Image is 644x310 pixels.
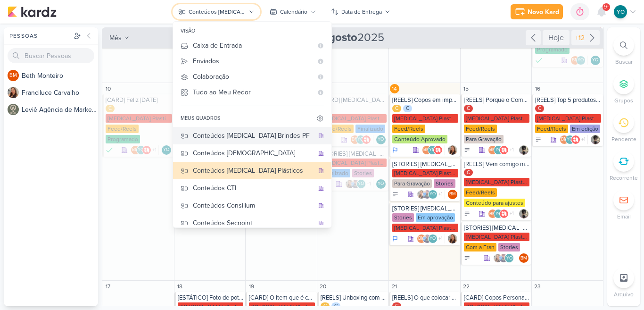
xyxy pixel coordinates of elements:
div: Finalizado [535,56,543,65]
p: YO [429,236,436,241]
p: YO [617,8,625,16]
div: Conteúdos [MEDICAL_DATA] Plásticos [193,166,314,176]
div: Yasmin Oliveira [576,56,586,65]
div: Conteúdos Secpoint [193,218,314,228]
img: Franciluce Carvalho [345,179,355,189]
img: Arthur Branze [519,145,528,155]
div: C [403,105,412,112]
div: Responsável: Beth Monteiro [448,190,457,199]
p: BM [489,148,496,152]
div: Yasmin Oliveira [356,179,366,189]
div: Novo Kard [528,7,559,17]
div: Feed/Reels [321,125,354,133]
div: Yasmin Oliveira [565,135,575,144]
img: Allegra Plásticos e Brindes Personalizados [433,145,443,155]
div: Responsável: Franciluce Carvalho [448,145,457,155]
div: Beth Monteiro [422,145,431,155]
img: Guilherme Savio [422,190,432,199]
div: [CARD] Allegra é presença confirmada no AgitAção [321,96,387,104]
div: [REELS] Copos em impressão 360° [392,96,458,104]
p: Buscar [615,58,633,66]
div: 15 [462,84,471,93]
img: Allegra Plásticos e Brindes Personalizados [362,135,371,144]
p: BM [132,148,139,152]
p: BM [418,236,425,241]
div: Pessoas [8,32,72,40]
div: quadro da organização [318,168,324,174]
p: Email [617,212,631,221]
span: +1 [509,210,514,218]
p: BM [423,148,430,152]
img: Arthur Branze [591,135,600,144]
div: Conteúdos [MEDICAL_DATA] Brindes PF [193,131,314,141]
div: Conteúdo Aprovado [392,135,447,143]
div: Beth Monteiro [488,209,497,218]
p: YO [378,137,384,142]
div: C [464,169,473,176]
div: Feed/Reels [392,125,425,133]
div: +12 [573,33,586,43]
img: Leviê Agência de Marketing Digital [8,104,19,115]
p: BM [561,137,568,142]
div: [CARD] O item que é cara da sua empresa [249,294,315,302]
div: Colaboradores: Beth Monteiro, Yasmin Oliveira, Allegra Plásticos e Brindes Personalizados, Arthur... [488,145,516,155]
img: Franciluce Carvalho [417,190,426,199]
div: Colaboradores: Beth Monteiro, Guilherme Savio, Yasmin Oliveira, Allegra Plásticos e Brindes Perso... [417,234,445,243]
div: quadro da organização [318,151,324,156]
p: BM [352,137,358,142]
span: 2025 [321,30,384,45]
div: Colaboradores: Beth Monteiro, Yasmin Oliveira, Allegra Plásticos e Brindes Personalizados [350,135,373,144]
div: C [535,105,544,112]
div: 10 [103,84,113,93]
div: Beth Monteiro [570,56,580,65]
div: quadro da organização [318,133,324,139]
img: Allegra Plásticos e Brindes Personalizados [499,145,509,155]
button: Colaboração [173,69,331,84]
div: 16 [533,84,542,93]
div: meus quadros [181,115,220,122]
div: Colaboradores: Franciluce Carvalho, Guilherme Savio, Yasmin Oliveira, Allegra Plásticos e Brindes... [417,190,445,199]
div: Beth Monteiro [448,190,457,199]
div: Feed/Reels [106,125,139,133]
p: YO [495,212,502,217]
button: Tudo ao Meu Redor [173,84,331,100]
span: +1 [151,146,157,154]
div: Yasmin Oliveira [428,190,438,199]
div: Responsável: Arthur Branze [519,209,528,218]
div: Colaboradores: Beth Monteiro, Yasmin Oliveira, Allegra Plásticos e Brindes Personalizados [422,145,445,155]
div: A Fazer [464,210,471,217]
div: Beth Monteiro [350,135,360,144]
button: Conteúdos [DEMOGRAPHIC_DATA] [173,144,331,162]
div: [MEDICAL_DATA] Plasticos PJ [392,114,458,123]
div: Yasmin Oliveira [136,145,146,155]
img: Franciluce Carvalho [493,253,503,263]
div: Hoje [543,30,570,45]
p: YO [578,58,584,63]
p: Recorrente [610,174,638,182]
div: quadro da organização [318,203,324,209]
div: Beth Monteiro [560,135,569,144]
div: Colaboradores: Franciluce Carvalho, Guilherme Savio, Yasmin Oliveira, Allegra Plásticos e Brindes... [345,179,373,189]
button: Enviados [173,53,331,69]
div: A Fazer [535,136,542,143]
p: BM [489,212,496,217]
p: YO [429,148,435,152]
div: Responsável: Beth Monteiro [519,253,528,263]
button: Caixa de Entrada [173,38,331,53]
div: Responsável: Yasmin Oliveira [162,145,171,155]
div: Responsável: Yasmin Oliveira [376,179,386,189]
div: 23 [533,282,542,291]
div: Em Andamento [392,146,398,154]
div: Colaboradores: Franciluce Carvalho, Guilherme Savio, Yasmin Oliveira [493,253,516,263]
div: Beth Monteiro [8,70,19,81]
div: Conteúdo para ajustes [464,199,525,207]
p: Pendente [611,135,636,143]
div: Yasmin Oliveira [591,56,600,65]
div: 18 [175,282,185,291]
span: 9+ [604,3,609,11]
div: C [321,302,330,310]
button: Novo Kard [511,4,563,19]
button: Conteúdos [MEDICAL_DATA] Brindes PF [173,127,331,144]
div: Stories [498,243,520,251]
div: quadro da organização [318,185,324,191]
